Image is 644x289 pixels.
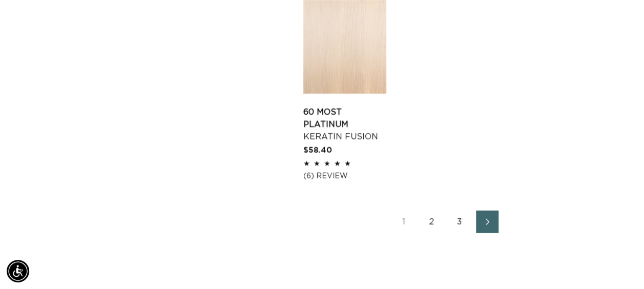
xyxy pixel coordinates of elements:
a: Page 1 [393,211,416,233]
a: Page 3 [448,211,471,233]
a: Next page [476,211,498,233]
div: Accessibility Menu [7,260,29,282]
nav: Pagination [303,211,588,233]
a: 60 Most Platinum Keratin Fusion [303,106,386,143]
a: Page 2 [421,211,443,233]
